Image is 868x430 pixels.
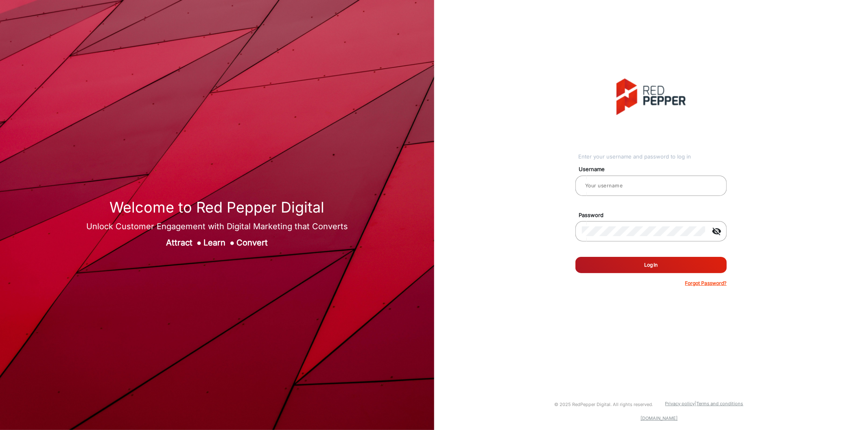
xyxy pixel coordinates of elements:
[197,238,201,248] span: ●
[697,401,743,406] a: Terms and conditions
[86,220,348,232] div: Unlock Customer Engagement with Digital Marketing that Converts
[230,238,234,248] span: ●
[573,165,736,174] mat-label: Username
[665,401,695,406] a: Privacy policy
[573,211,736,219] mat-label: Password
[582,181,720,191] input: Your username
[707,226,727,236] mat-icon: visibility_off
[575,257,727,273] button: Log In
[617,78,686,115] img: vmg-logo
[86,237,348,249] div: Attract Learn Convert
[554,402,653,407] small: © 2025 RedPepper Digital. All rights reserved.
[86,199,348,216] h1: Welcome to Red Pepper Digital
[695,401,697,406] a: |
[578,153,727,161] div: Enter your username and password to log in
[641,415,678,421] a: [DOMAIN_NAME]
[685,280,727,287] p: Forgot Password?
